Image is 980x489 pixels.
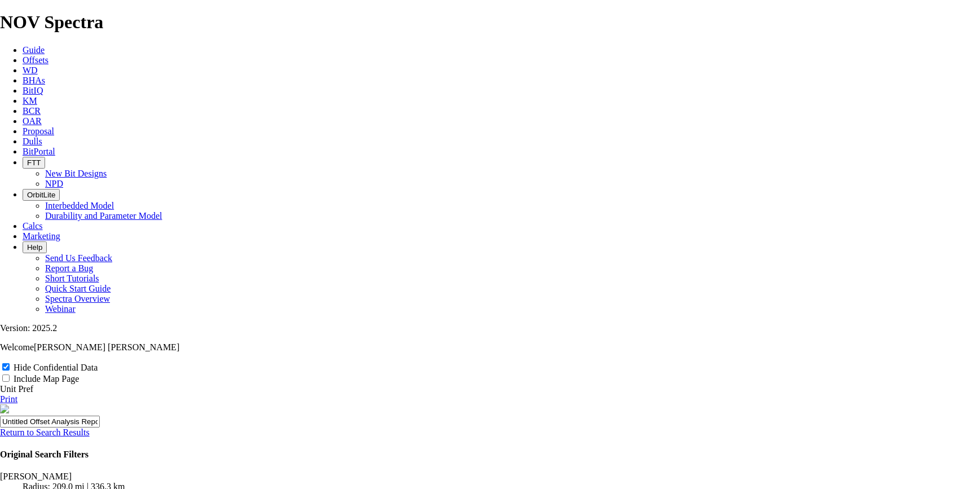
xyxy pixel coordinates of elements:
label: Hide Confidential Data [14,363,98,372]
a: Marketing [23,231,60,241]
a: BCR [23,106,41,116]
a: Calcs [23,221,43,231]
a: Spectra Overview [45,294,110,303]
a: OAR [23,116,42,126]
a: Report a Bug [45,263,93,273]
a: New Bit Designs [45,169,107,178]
a: Proposal [23,126,54,136]
a: KM [23,96,37,105]
a: BHAs [23,76,45,85]
span: OrbitLite [27,191,55,199]
a: Guide [23,45,45,55]
a: Durability and Parameter Model [45,211,162,221]
span: [PERSON_NAME] [PERSON_NAME] [34,342,179,352]
a: Offsets [23,55,48,65]
a: Quick Start Guide [45,284,111,293]
a: BitPortal [23,147,55,156]
a: Short Tutorials [45,274,99,283]
button: FTT [23,157,45,169]
label: Include Map Page [14,374,79,384]
a: BitIQ [23,86,43,95]
a: Interbedded Model [45,201,114,210]
button: OrbitLite [23,189,60,201]
a: NPD [45,179,63,188]
span: Help [27,243,42,252]
button: Help [23,241,47,253]
a: Send Us Feedback [45,253,112,263]
a: Webinar [45,304,76,314]
a: WD [23,65,38,75]
a: Dulls [23,136,42,146]
span: FTT [27,158,41,167]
